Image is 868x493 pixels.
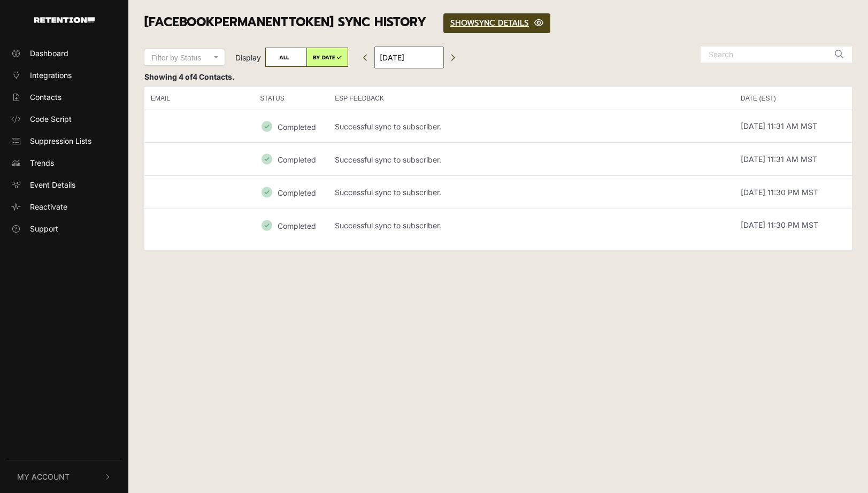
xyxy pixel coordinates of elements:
[30,48,68,59] span: Dashboard
[6,66,122,84] a: Integrations
[335,156,441,165] p: Successful sync to subscriber.
[6,110,122,128] a: Code Script
[278,221,316,230] small: Completed
[306,48,348,67] label: BY DATE
[30,113,72,125] span: Code Script
[30,157,54,168] span: Trends
[17,471,70,482] span: My Account
[30,70,72,81] span: Integrations
[335,221,441,230] p: Successful sync to subscriber.
[6,44,122,62] a: Dashboard
[734,175,852,209] td: [DATE] 11:30 PM MST
[30,135,91,147] span: Suppression Lists
[328,87,734,110] th: ESP FEEDBACK
[254,87,328,110] th: STATUS
[235,53,261,62] span: Display
[443,13,550,33] a: SHOWSYNC DETAILS
[278,188,316,197] small: Completed
[144,72,235,81] strong: Showing 4 of
[144,87,254,110] th: EMAIL
[450,17,474,29] span: SHOW
[30,201,67,212] span: Reactivate
[6,154,122,172] a: Trends
[6,220,122,237] a: Support
[734,87,852,110] th: DATE (EST)
[265,48,307,67] label: ALL
[278,122,316,131] small: Completed
[34,17,95,23] img: Retention.com
[734,110,852,143] td: [DATE] 11:31 AM MST
[734,143,852,176] td: [DATE] 11:31 AM MST
[6,176,122,194] a: Event Details
[701,47,829,63] input: Search
[144,13,426,32] span: [FacebookPermanentToken] SYNC HISTORY
[30,223,58,234] span: Support
[6,198,122,215] a: Reactivate
[30,179,75,190] span: Event Details
[6,460,122,493] button: My Account
[734,209,852,241] td: [DATE] 11:30 PM MST
[193,72,235,81] span: 4 Contacts.
[278,155,316,164] small: Completed
[335,122,441,132] p: Successful sync to subscriber.
[6,132,122,150] a: Suppression Lists
[6,88,122,106] a: Contacts
[30,91,62,103] span: Contacts
[335,188,441,197] p: Successful sync to subscriber.
[151,53,201,62] span: Filter by Status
